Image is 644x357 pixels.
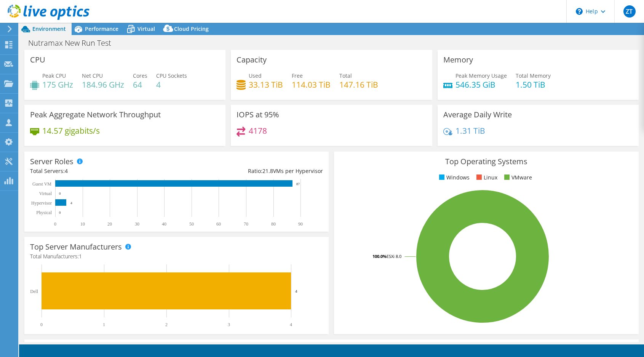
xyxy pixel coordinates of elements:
[156,72,187,79] span: CPU Sockets
[443,56,473,64] h3: Memory
[65,167,68,174] span: 4
[475,173,497,182] li: Linux
[42,126,100,135] h4: 14.57 gigabits/s
[137,25,155,32] span: Virtual
[30,110,161,119] h3: Peak Aggregate Network Throughput
[271,221,276,227] text: 80
[82,80,124,89] h4: 184.96 GHz
[174,25,209,32] span: Cloud Pricing
[32,181,51,187] text: Guest VM
[249,80,283,89] h4: 33.13 TiB
[296,182,300,186] text: 87
[42,80,73,89] h4: 175 GHz
[30,252,323,261] h4: Total Manufacturers:
[30,56,45,64] h3: CPU
[30,289,38,294] text: Dell
[623,5,636,18] span: ZT
[156,80,187,89] h4: 4
[292,72,303,79] span: Free
[372,253,387,259] tspan: 100.0%
[30,157,74,166] h3: Server Roles
[339,80,378,89] h4: 147.16 TiB
[30,167,177,175] div: Total Servers:
[31,200,52,206] text: Hypervisor
[42,72,66,79] span: Peak CPU
[32,25,66,32] span: Environment
[339,72,352,79] span: Total
[262,167,273,174] span: 21.8
[437,173,470,182] li: Windows
[85,25,118,32] span: Performance
[103,322,105,327] text: 1
[516,72,551,79] span: Total Memory
[443,110,512,119] h3: Average Daily Write
[244,221,248,227] text: 70
[298,221,303,227] text: 90
[455,80,507,89] h4: 546.35 GiB
[340,157,633,166] h3: Top Operating Systems
[249,126,267,135] h4: 4178
[107,221,112,227] text: 20
[237,110,279,119] h3: IOPS at 95%
[54,221,56,227] text: 0
[237,56,267,64] h3: Capacity
[455,72,507,79] span: Peak Memory Usage
[135,221,139,227] text: 30
[25,39,123,47] h1: Nutramax New Run Test
[133,72,147,79] span: Cores
[576,8,583,15] svg: \n
[228,322,230,327] text: 3
[133,80,147,89] h4: 64
[30,243,122,251] h3: Top Server Manufacturers
[80,221,85,227] text: 10
[249,72,262,79] span: Used
[82,72,103,79] span: Net CPU
[216,221,221,227] text: 60
[290,322,292,327] text: 4
[165,322,168,327] text: 2
[455,126,485,135] h4: 1.31 TiB
[59,192,61,195] text: 0
[292,80,331,89] h4: 114.03 TiB
[39,191,52,196] text: Virtual
[59,211,61,215] text: 0
[189,221,194,227] text: 50
[295,289,297,293] text: 4
[40,322,43,327] text: 0
[516,80,551,89] h4: 1.50 TiB
[387,253,401,259] tspan: ESXi 8.0
[70,201,72,205] text: 4
[502,173,532,182] li: VMware
[162,221,166,227] text: 40
[177,167,323,175] div: Ratio: VMs per Hypervisor
[79,253,82,260] span: 1
[36,210,52,215] text: Physical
